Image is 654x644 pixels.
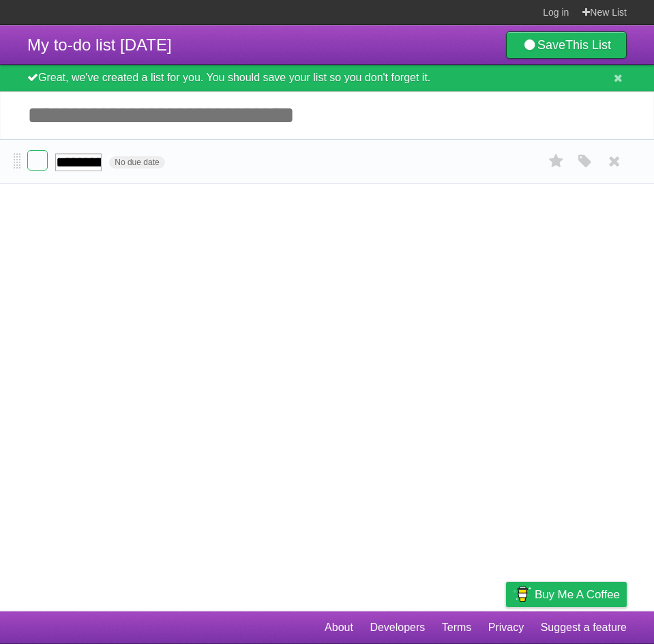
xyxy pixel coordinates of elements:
[488,615,524,641] a: Privacy
[513,583,531,606] img: Buy me a coffee
[565,38,611,52] b: This List
[442,615,472,641] a: Terms
[544,150,569,173] label: Star task
[506,31,627,59] a: SaveThis List
[27,150,48,171] label: Done
[541,615,627,641] a: Suggest a feature
[506,582,627,607] a: Buy me a coffee
[535,583,620,606] span: Buy me a coffee
[109,156,164,169] span: No due date
[370,615,425,641] a: Developers
[27,35,172,54] span: My to-do list [DATE]
[325,615,353,641] a: About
